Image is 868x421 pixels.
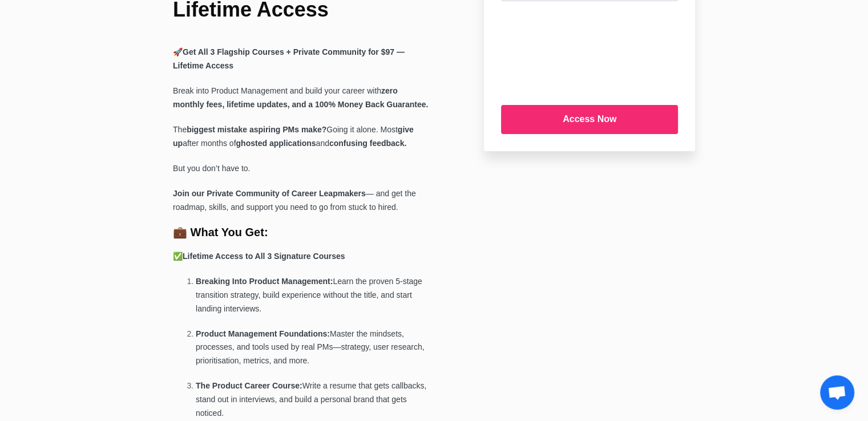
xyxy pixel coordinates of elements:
strong: confusing feedback. [329,139,406,148]
input: Access Now [501,105,678,134]
b: Lifetime Access to All 3 Signature Courses [183,252,345,261]
span: 🚀 [173,47,183,56]
strong: ghosted applications [236,139,316,148]
strong: biggest mistake aspiring PMs make? [187,125,326,134]
strong: Product Management Foundations: [196,329,330,338]
p: Write a resume that gets callbacks, stand out in interviews, and build a personal brand that gets... [196,379,429,420]
b: 💼 What You Get: [173,226,268,238]
b: Breaking Into Product Management: [196,277,333,286]
p: Learn the proven 5-stage transition strategy, build experience without the title, and start landi... [196,275,429,316]
p: The Going it alone. Most after months of and [173,123,429,151]
p: But you don’t have to. [173,162,429,176]
a: Open chat [820,375,854,410]
b: The Product Career Course: [196,381,302,390]
p: — and get the roadmap, skills, and support you need to go from stuck to hired. [173,187,429,214]
strong: give up [173,125,414,148]
b: Get All 3 Flagship Courses + Private Community for $97 — Lifetime Access [173,47,405,70]
span: ✅ [173,252,183,261]
iframe: Secure payment input frame [499,10,680,96]
b: Join our Private Community of Career Leapmakers [173,189,366,198]
span: Master the mindsets, processes, and tools used by real PMs—strategy, user research, prioritisatio... [196,329,424,366]
p: Break into Product Management and build your career with [173,84,429,112]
